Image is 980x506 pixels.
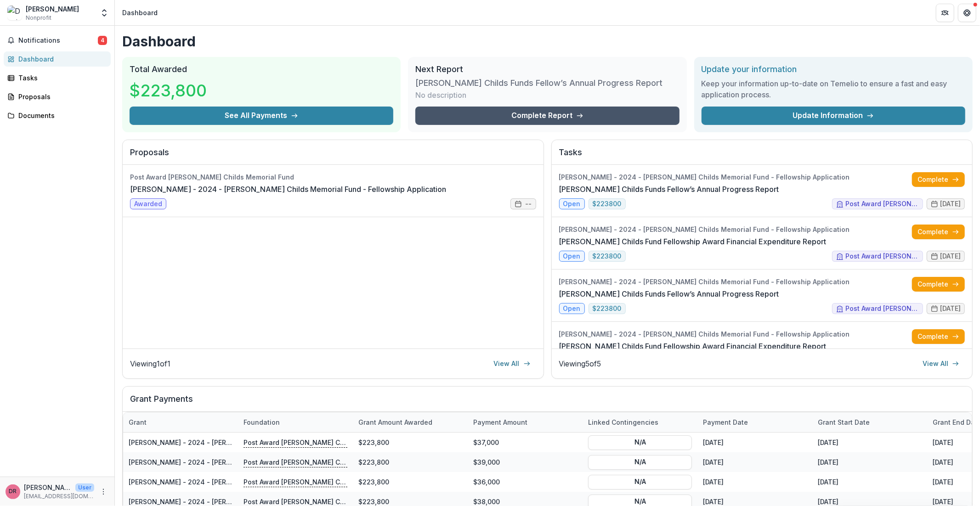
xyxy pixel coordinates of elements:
[468,433,583,452] div: $37,000
[9,489,17,495] div: Daniel Joseph Richard
[7,6,22,20] img: Daniel Richard
[697,472,812,492] div: [DATE]
[130,184,446,195] a: [PERSON_NAME] - 2024 - [PERSON_NAME] Childs Memorial Fund - Fellowship Application
[415,107,679,125] a: Complete Report
[119,6,161,19] nav: breadcrumb
[18,111,103,120] div: Documents
[353,452,468,472] div: $223,800
[415,90,466,101] p: No description
[697,417,753,427] div: Payment date
[26,4,79,14] div: [PERSON_NAME]
[583,412,697,432] div: Linked Contingencies
[18,54,103,64] div: Dashboard
[936,4,954,22] button: Partners
[702,64,965,74] h2: Update your information
[468,412,583,432] div: Payment Amount
[98,36,107,45] span: 4
[244,457,347,467] p: Post Award [PERSON_NAME] Childs Memorial Fund
[130,358,170,369] p: Viewing 1 of 1
[697,452,812,472] div: [DATE]
[697,433,812,452] div: [DATE]
[812,412,927,432] div: Grant start date
[912,225,965,239] a: Complete
[244,477,347,487] p: Post Award [PERSON_NAME] Childs Memorial Fund
[122,33,973,50] h1: Dashboard
[26,14,51,22] span: Nonprofit
[123,417,152,427] div: Grant
[122,8,158,17] div: Dashboard
[583,417,664,427] div: Linked Contingencies
[4,51,111,67] a: Dashboard
[917,356,965,371] a: View All
[4,33,111,48] button: Notifications4
[24,492,94,500] p: [EMAIL_ADDRESS][DOMAIN_NAME]
[129,439,415,446] a: [PERSON_NAME] - 2024 - [PERSON_NAME] Childs Memorial Fund - Fellowship Application
[912,172,965,187] a: Complete
[702,107,965,125] a: Update Information
[488,356,536,371] a: View All
[24,483,72,492] p: [PERSON_NAME]
[353,412,468,432] div: Grant amount awarded
[702,78,965,100] h3: Keep your information up-to-date on Temelio to ensure a fast and easy application process.
[18,92,103,101] div: Proposals
[130,107,393,125] button: See All Payments
[812,417,875,427] div: Grant start date
[912,329,965,344] a: Complete
[130,394,965,411] h2: Grant Payments
[812,433,927,452] div: [DATE]
[697,412,812,432] div: Payment date
[123,412,238,432] div: Grant
[415,78,663,88] h3: [PERSON_NAME] Childs Funds Fellow’s Annual Progress Report
[129,478,415,486] a: [PERSON_NAME] - 2024 - [PERSON_NAME] Childs Memorial Fund - Fellowship Application
[912,277,965,292] a: Complete
[559,184,779,195] a: [PERSON_NAME] Childs Funds Fellow’s Annual Progress Report
[129,458,415,466] a: [PERSON_NAME] - 2024 - [PERSON_NAME] Childs Memorial Fund - Fellowship Application
[559,358,601,369] p: Viewing 5 of 5
[353,417,438,427] div: Grant amount awarded
[75,484,94,492] p: User
[415,64,679,74] h2: Next Report
[98,4,111,22] button: Open entity switcher
[588,435,692,450] button: N/A
[238,417,285,427] div: Foundation
[812,472,927,492] div: [DATE]
[130,147,536,165] h2: Proposals
[588,474,692,489] button: N/A
[559,147,965,165] h2: Tasks
[130,64,393,74] h2: Total Awarded
[129,498,415,506] a: [PERSON_NAME] - 2024 - [PERSON_NAME] Childs Memorial Fund - Fellowship Application
[130,78,207,103] h3: $223,800
[468,452,583,472] div: $39,000
[353,433,468,452] div: $223,800
[468,472,583,492] div: $36,000
[353,472,468,492] div: $223,800
[4,89,111,104] a: Proposals
[588,455,692,469] button: N/A
[18,37,98,45] span: Notifications
[559,341,827,352] a: [PERSON_NAME] Childs Fund Fellowship Award Financial Expenditure Report
[4,70,111,85] a: Tasks
[812,452,927,472] div: [DATE]
[559,236,827,247] a: [PERSON_NAME] Childs Fund Fellowship Award Financial Expenditure Report
[559,288,779,299] a: [PERSON_NAME] Childs Funds Fellow’s Annual Progress Report
[238,412,353,432] div: Foundation
[98,486,109,497] button: More
[958,4,976,22] button: Get Help
[4,108,111,123] a: Documents
[244,437,347,447] p: Post Award [PERSON_NAME] Childs Memorial Fund
[18,73,103,83] div: Tasks
[468,417,533,427] div: Payment Amount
